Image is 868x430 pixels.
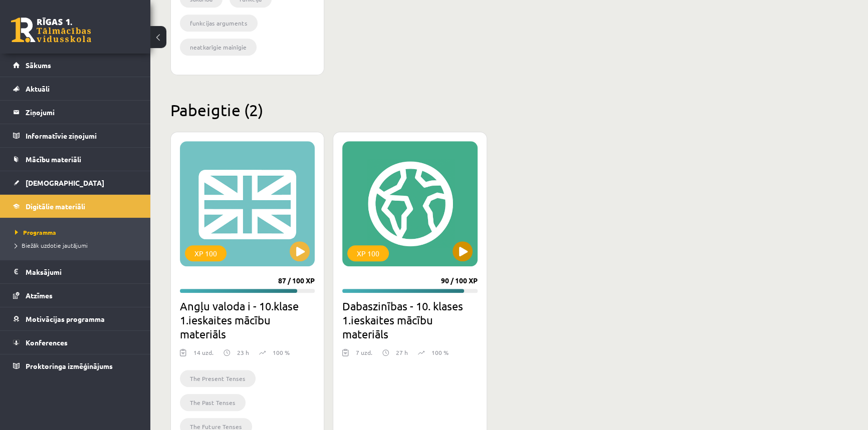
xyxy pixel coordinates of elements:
a: Atzīmes [13,284,138,307]
span: Atzīmes [26,291,53,300]
a: Proktoringa izmēģinājums [13,354,138,377]
li: funkcijas arguments [180,15,258,32]
a: Motivācijas programma [13,307,138,330]
a: [DEMOGRAPHIC_DATA] [13,171,138,194]
a: Rīgas 1. Tālmācības vidusskola [11,18,91,43]
a: Sākums [13,54,138,77]
span: Aktuāli [26,84,50,93]
span: Motivācijas programma [26,314,105,323]
p: 27 h [396,348,408,357]
span: Digitālie materiāli [26,202,85,211]
div: 14 uzd. [193,348,213,363]
div: XP 100 [347,245,389,261]
legend: Informatīvie ziņojumi [26,124,138,147]
div: XP 100 [185,245,227,261]
p: 100 % [431,348,449,357]
span: [DEMOGRAPHIC_DATA] [26,178,104,187]
a: Informatīvie ziņojumi [13,124,138,147]
h2: Angļu valoda i - 10.klase 1.ieskaites mācību materiāls [180,299,315,341]
legend: Maksājumi [26,260,138,283]
li: The Present Tenses [180,370,256,387]
a: Ziņojumi [13,101,138,124]
span: Sākums [26,61,51,70]
a: Digitālie materiāli [13,195,138,218]
li: neatkarīgie mainīgie [180,39,257,56]
a: Mācību materiāli [13,148,138,171]
a: Maksājumi [13,260,138,283]
a: Biežāk uzdotie jautājumi [15,241,140,250]
span: Programma [15,228,56,236]
legend: Ziņojumi [26,101,138,124]
li: The Past Tenses [180,394,246,411]
h2: Dabaszinības - 10. klases 1.ieskaites mācību materiāls [342,299,477,341]
span: Biežāk uzdotie jautājumi [15,241,88,249]
span: Mācību materiāli [26,155,81,164]
a: Konferences [13,331,138,354]
h2: Pabeigtie (2) [170,100,812,120]
p: 100 % [273,348,290,357]
a: Aktuāli [13,77,138,100]
p: 23 h [237,348,249,357]
span: Konferences [26,338,68,347]
span: Proktoringa izmēģinājums [26,361,113,370]
a: Programma [15,228,140,237]
div: 7 uzd. [356,348,372,363]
